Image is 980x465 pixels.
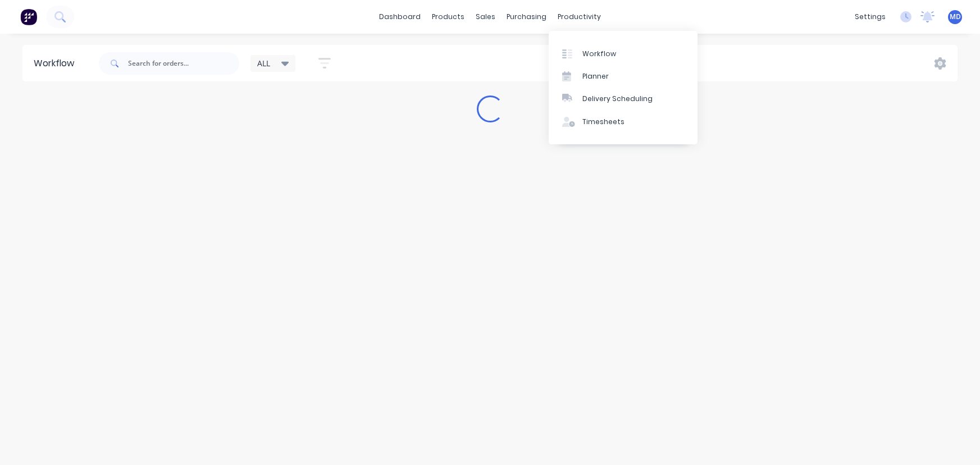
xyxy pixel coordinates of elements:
[950,12,961,22] span: MD
[128,52,239,75] input: Search for orders...
[373,8,426,25] a: dashboard
[549,111,698,133] a: Timesheets
[20,8,37,25] img: Factory
[470,8,501,25] div: sales
[549,88,698,110] a: Delivery Scheduling
[582,71,609,81] div: Planner
[582,117,625,127] div: Timesheets
[849,8,891,25] div: settings
[582,49,616,59] div: Workflow
[552,8,607,25] div: productivity
[549,42,698,65] a: Workflow
[34,57,80,70] div: Workflow
[257,57,270,69] span: ALL
[426,8,470,25] div: products
[582,94,653,104] div: Delivery Scheduling
[501,8,552,25] div: purchasing
[549,65,698,88] a: Planner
